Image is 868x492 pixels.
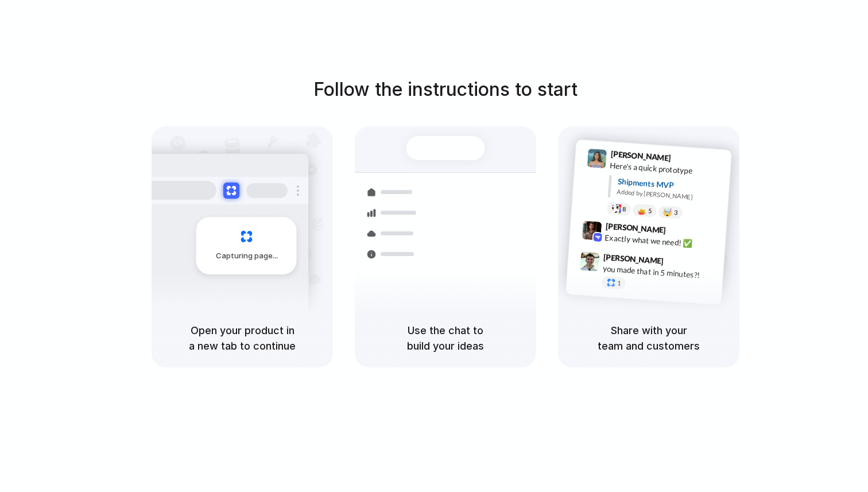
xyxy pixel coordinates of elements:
[165,323,319,354] h5: Open your product in a new tab to continue
[603,250,664,267] span: [PERSON_NAME]
[604,231,719,251] div: Exactly what we need! ✅
[605,219,666,236] span: [PERSON_NAME]
[675,153,698,166] span: 9:41 AM
[216,250,280,262] span: Capturing page
[572,323,726,354] h5: Share with your team and customers
[617,280,621,286] span: 1
[610,159,724,179] div: Here's a quick prototype
[622,206,626,212] span: 8
[602,262,717,282] div: you made that in 5 minutes?!
[648,207,652,214] span: 5
[610,148,671,164] span: [PERSON_NAME]
[617,175,723,194] div: Shipments MVP
[369,323,522,354] h5: Use the chat to build your ideas
[663,208,673,216] div: 🤯
[313,76,578,103] h1: Follow the instructions to start
[674,209,678,215] span: 3
[669,225,693,239] span: 9:42 AM
[667,256,691,270] span: 9:47 AM
[617,187,722,204] div: Added by [PERSON_NAME]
